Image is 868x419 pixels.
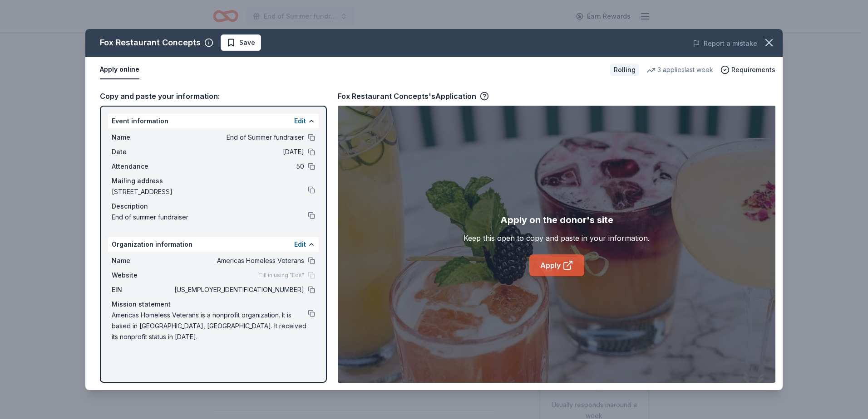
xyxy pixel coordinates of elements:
[173,255,304,266] span: Americas Homeless Veterans
[100,90,327,102] div: Copy and paste your information:
[239,37,255,48] span: Save
[221,34,261,51] button: Save
[173,284,304,295] span: [US_EMPLOYER_IDENTIFICATION_NUMBER]
[259,272,304,279] span: Fill in using "Edit"
[100,60,139,79] button: Apply online
[693,38,757,49] button: Report a mistake
[731,64,775,75] span: Requirements
[112,132,173,143] span: Name
[112,201,315,212] div: Description
[464,233,650,244] div: Keep this open to copy and paste in your information.
[646,64,713,75] div: 3 applies last week
[173,146,304,157] span: [DATE]
[610,63,639,76] div: Rolling
[294,116,306,127] button: Edit
[112,270,173,281] span: Website
[112,284,173,295] span: EIN
[173,132,304,143] span: End of Summer fundraiser
[108,114,319,128] div: Event information
[112,175,315,186] div: Mailing address
[500,213,613,227] div: Apply on the donor's site
[720,64,775,75] button: Requirements
[112,310,308,342] span: Americas Homeless Veterans is a nonprofit organization. It is based in [GEOGRAPHIC_DATA], [GEOGRA...
[112,161,173,172] span: Attendance
[112,299,315,310] div: Mission statement
[112,212,308,223] span: End of summer fundraiser
[529,254,584,276] a: Apply
[112,186,308,197] span: [STREET_ADDRESS]
[108,237,319,252] div: Organization information
[338,90,489,102] div: Fox Restaurant Concepts's Application
[294,239,306,250] button: Edit
[100,35,201,50] div: Fox Restaurant Concepts
[173,161,304,172] span: 50
[112,146,173,157] span: Date
[112,255,173,266] span: Name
